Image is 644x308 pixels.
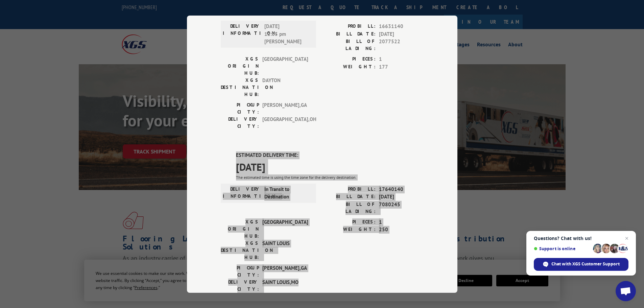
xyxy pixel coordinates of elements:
[262,218,308,239] span: [GEOGRAPHIC_DATA]
[221,55,259,77] label: XGS ORIGIN HUB:
[379,226,424,234] span: 250
[379,218,424,226] span: 1
[262,278,308,292] span: SAINT LOUIS , MO
[322,218,376,226] label: PIECES:
[379,193,424,201] span: [DATE]
[379,38,424,52] span: 2077522
[616,281,636,301] div: Open chat
[322,226,376,234] label: WEIGHT:
[322,38,376,52] label: BILL OF LADING:
[223,185,261,200] label: DELIVERY INFORMATION:
[322,185,376,193] label: PROBILL:
[236,151,424,159] label: ESTIMATED DELIVERY TIME:
[262,264,308,278] span: [PERSON_NAME] , GA
[322,193,376,201] label: BILL DATE:
[236,2,424,18] span: DELIVERED
[322,63,376,71] label: WEIGHT:
[379,23,424,30] span: 16631140
[623,234,631,242] span: Close chat
[322,23,376,30] label: PROBILL:
[262,55,308,77] span: [GEOGRAPHIC_DATA]
[379,185,424,193] span: 17640140
[236,159,424,174] span: [DATE]
[322,30,376,38] label: BILL DATE:
[221,239,259,261] label: XGS DESTINATION HUB:
[262,77,308,98] span: DAYTON
[221,116,259,130] label: DELIVERY CITY:
[221,77,259,98] label: XGS DESTINATION HUB:
[236,174,424,180] div: The estimated time is using the time zone for the delivery destination.
[551,261,620,267] span: Chat with XGS Customer Support
[221,101,259,116] label: PICKUP CITY:
[534,236,628,241] span: Questions? Chat with us!
[322,55,376,63] label: PIECES:
[379,55,424,63] span: 1
[534,258,628,271] div: Chat with XGS Customer Support
[221,218,259,239] label: XGS ORIGIN HUB:
[264,23,310,46] span: [DATE] 12:05 pm [PERSON_NAME]
[379,200,424,215] span: 7080245
[534,246,591,251] span: Support is online
[264,185,310,200] span: In Transit to Destination
[322,200,376,215] label: BILL OF LADING:
[221,278,259,292] label: DELIVERY CITY:
[262,239,308,261] span: SAINT LOUIS
[262,101,308,116] span: [PERSON_NAME] , GA
[379,63,424,71] span: 177
[221,264,259,278] label: PICKUP CITY:
[379,30,424,38] span: [DATE]
[262,116,308,130] span: [GEOGRAPHIC_DATA] , OH
[223,23,261,46] label: DELIVERY INFORMATION:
